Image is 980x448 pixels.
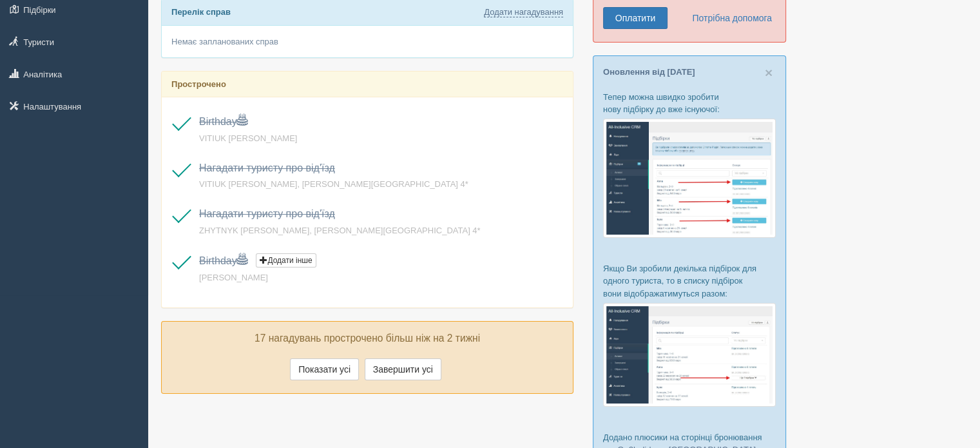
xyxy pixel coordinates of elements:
a: VITIUK [PERSON_NAME], [PERSON_NAME][GEOGRAPHIC_DATA] 4* [199,179,468,189]
b: Перелік справ [171,7,231,17]
img: %D0%BF%D1%96%D0%B4%D0%B1%D1%96%D1%80%D0%BA%D0%B8-%D0%B3%D1%80%D1%83%D0%BF%D0%B0-%D1%81%D1%80%D0%B... [603,303,776,407]
b: Прострочено [171,79,226,89]
a: Нагадати туристу про від'їзд [199,208,335,219]
a: Birthday [199,116,247,127]
img: %D0%BF%D1%96%D0%B4%D0%B1%D1%96%D1%80%D0%BA%D0%B0-%D1%82%D1%83%D1%80%D0%B8%D1%81%D1%82%D1%83-%D1%8... [603,119,776,238]
p: Тепер можна швидко зробити нову підбірку до вже існуючої: [603,91,776,115]
a: Оплатити [603,7,668,29]
p: Якщо Ви зробили декілька підбірок для одного туриста, то в списку підбірок вони відображатимуться... [603,262,776,299]
a: VITIUK [PERSON_NAME] [199,133,297,143]
button: Показати усі [290,358,359,380]
button: Завершити усі [365,358,441,380]
div: Немає запланованих справ [162,26,573,57]
a: Потрібна допомога [684,7,773,29]
button: Додати інше [256,253,316,268]
a: Оновлення від [DATE] [603,67,695,77]
a: Додати нагадування [484,7,563,17]
a: Birthday [199,255,247,266]
a: ZHYTNYK [PERSON_NAME], [PERSON_NAME][GEOGRAPHIC_DATA] 4* [199,226,481,235]
span: × [765,65,773,80]
p: 17 нагадувань прострочено більш ніж на 2 тижні [171,331,563,346]
a: [PERSON_NAME] [199,273,268,282]
button: Close [765,66,773,79]
a: Нагадати туристу про від'їзд [199,162,335,173]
